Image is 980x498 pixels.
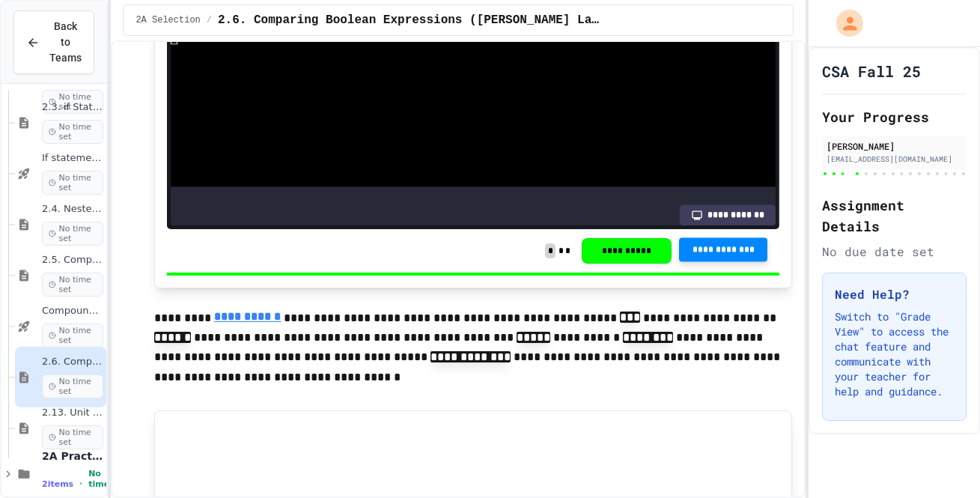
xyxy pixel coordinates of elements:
[835,285,954,303] h3: Need Help?
[42,203,103,216] span: 2.4. Nested if Statements
[42,101,103,114] span: 2.3. if Statements
[822,243,967,261] div: No due date set
[42,425,103,449] span: No time set
[42,90,103,114] span: No time set
[42,374,103,398] span: No time set
[835,309,954,399] p: Switch to "Grade View" to access the chat feature and communicate with your teacher for help and ...
[136,14,200,26] span: 2A Selection
[42,152,103,165] span: If statements and Control Flow - Quiz
[821,6,867,40] div: My Account
[42,449,103,463] span: 2A Practice
[49,19,82,66] span: Back to Teams
[42,305,103,318] span: Compound Boolean Quiz
[822,195,967,237] h2: Assignment Details
[207,14,212,26] span: /
[42,120,103,144] span: No time set
[42,324,103,347] span: No time set
[827,154,962,165] div: [EMAIL_ADDRESS][DOMAIN_NAME]
[827,139,962,153] div: [PERSON_NAME]
[42,356,103,368] span: 2.6. Comparing Boolean Expressions ([PERSON_NAME] Laws)
[822,61,921,82] h1: CSA Fall 25
[42,171,103,195] span: No time set
[218,11,601,29] span: 2.6. Comparing Boolean Expressions (De Morgan’s Laws)
[79,478,82,490] span: •
[42,407,103,419] span: 2.13. Unit Summary 2a Selection (2.1-2.6)
[822,106,967,127] h2: Your Progress
[42,479,73,489] span: 2 items
[42,222,103,246] span: No time set
[42,254,103,267] span: 2.5. Compound Boolean Expressions
[42,273,103,297] span: No time set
